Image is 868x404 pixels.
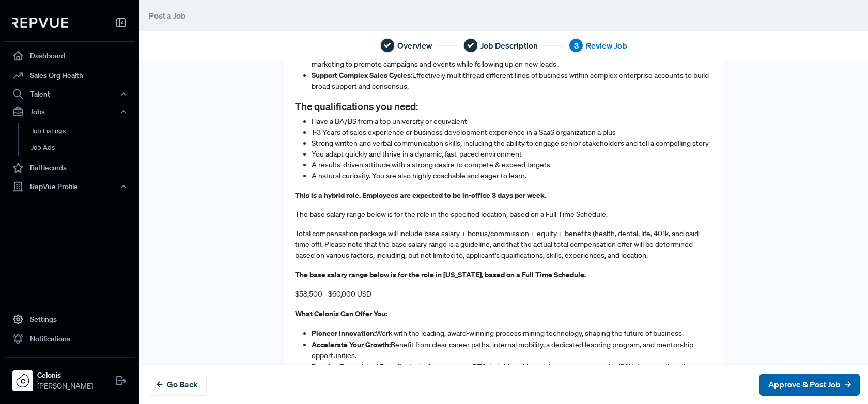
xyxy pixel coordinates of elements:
button: Approve & Post Job [760,374,860,396]
a: Settings [4,309,135,329]
img: RepVue [12,18,68,28]
span: Strong written and verbal communication skills, including the ability to engage senior stakeholde... [312,138,709,148]
span: Review Job [586,39,627,52]
strong: Celonis [37,370,93,381]
strong: Receive Exceptional Benefits: [312,362,409,371]
span: Total compensation package will include base salary + bonus/commission + equity + benefits (healt... [295,229,699,260]
a: Battlecards [4,158,135,178]
span: Overview [397,39,432,52]
span: Job Description [481,39,538,52]
img: Celonis [14,372,31,389]
span: Effectively multithread different lines of business within complex enterprise accounts to build b... [312,71,709,91]
button: Jobs [4,103,135,120]
span: Benefit from clear career paths, internal mobility, a dedicated learning program, and mentorship ... [312,340,693,360]
span: [PERSON_NAME] [37,381,93,392]
span: 1-3 Years of sales experience or business development experience in a SaaS organization a plus [312,128,616,137]
button: RepVue Profile [4,178,135,195]
span: $58,500 - $60,000 USD [295,289,371,299]
span: Have a BA/BS from a top university or equivalent [312,117,467,126]
a: Notifications [4,329,135,349]
span: Post a Job [149,10,186,21]
strong: Accelerate Your Growth: [312,339,391,349]
a: CelonisCelonis[PERSON_NAME] [4,357,135,396]
span: Collaborate with sales to define and execute account-based strategies, and partner with marketing... [312,49,695,69]
span: The base salary range below is for the role in the specified location, based on a Full Time Sched... [295,210,608,219]
strong: This is a hybrid role. Employees are expected to be in-office 3 days per week. [295,190,546,200]
button: Talent [4,85,135,103]
strong: Support Complex Sales Cycles: [312,70,412,80]
button: Go Back [148,374,207,396]
span: A results-driven attitude with a strong desire to compete & exceed targets [312,160,550,169]
span: Including generous PTO, hybrid working options, company equity (RSUs), comprehensive benefits, ex... [312,362,693,382]
a: Job Listings [18,123,149,139]
strong: The base salary range below is for the role in [US_STATE], based on a Full Time Schedule. [295,270,586,279]
a: Dashboard [4,46,135,66]
span: You adapt quickly and thrive in a dynamic, fast-paced environment [312,149,522,159]
span: Work with the leading, award-winning process mining technology, shaping the future of business. [376,329,684,338]
strong: Pioneer Innovation: [312,328,376,338]
div: 3 [569,38,583,53]
strong: What Celonis Can Offer You: [295,308,387,318]
a: Sales Org Health [4,66,135,85]
a: Job Ads [18,139,149,156]
span: The qualifications you need: [295,100,418,112]
span: A natural curiosity. You are also highly coachable and eager to learn. [312,171,526,180]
